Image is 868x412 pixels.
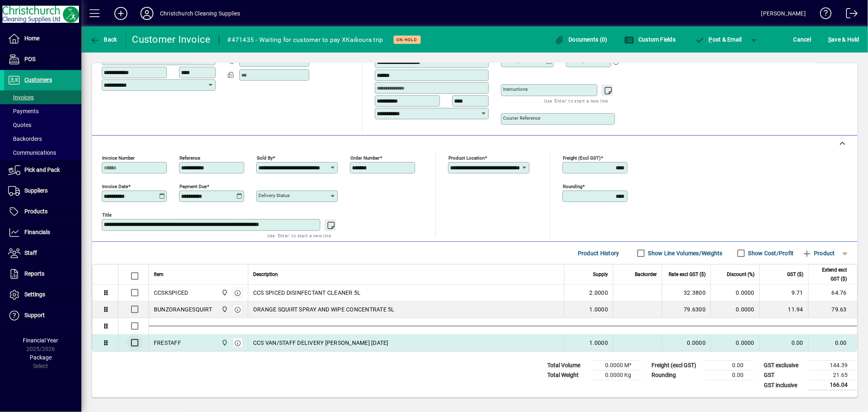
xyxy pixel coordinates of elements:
[503,86,528,92] mat-label: Instructions
[563,155,601,161] mat-label: Freight (excl GST)
[563,184,582,189] mat-label: Rounding
[154,339,181,347] div: FRESTAFF
[4,118,81,132] a: Quotes
[4,104,81,118] a: Payments
[258,193,290,198] mat-label: Delivery status
[503,115,540,121] mat-label: Courier Reference
[257,155,273,161] mat-label: Sold by
[253,270,278,279] span: Description
[761,7,806,20] div: [PERSON_NAME]
[590,305,608,313] span: 1.0000
[24,291,45,298] span: Settings
[4,28,81,49] a: Home
[669,270,706,279] span: Rate excl GST ($)
[828,36,831,43] span: S
[179,155,200,161] mat-label: Reference
[555,36,608,43] span: Documents (0)
[154,270,164,279] span: Item
[808,301,857,318] td: 79.63
[808,285,857,301] td: 64.76
[759,301,808,318] td: 11.94
[4,90,81,104] a: Invoices
[8,108,39,114] span: Payments
[90,36,117,43] span: Back
[4,181,81,201] a: Suppliers
[578,247,619,260] span: Product History
[592,361,641,370] td: 0.0000 M³
[590,289,608,297] span: 2.0000
[802,247,835,260] span: Product
[4,305,81,326] a: Support
[24,187,48,194] span: Suppliers
[102,184,128,189] mat-label: Invoice date
[4,285,81,305] a: Settings
[253,289,361,297] span: CCS SPICED DISINFECTANT CLEANER 5L
[88,32,119,47] button: Back
[760,361,809,370] td: GST exclusive
[24,250,37,256] span: Staff
[154,289,188,297] div: CCSKSPICED
[791,32,813,47] button: Cancel
[219,338,229,347] span: Christchurch Cleaning Supplies Ltd
[828,33,859,46] span: ave & Hold
[704,361,753,370] td: 0.00
[667,339,706,347] div: 0.0000
[809,370,857,380] td: 21.65
[794,33,811,46] span: Cancel
[4,132,81,146] a: Backorders
[809,380,857,390] td: 166.04
[590,339,608,347] span: 1.0000
[759,285,808,301] td: 9.71
[787,270,803,279] span: GST ($)
[24,35,39,42] span: Home
[727,270,754,279] span: Discount (%)
[709,36,713,43] span: P
[448,155,485,161] mat-label: Product location
[4,49,81,70] a: POS
[267,231,331,240] mat-hint: Use 'Enter' to start a new line
[24,167,60,173] span: Pick and Pack
[623,32,678,47] button: Custom Fields
[24,270,44,277] span: Reports
[24,56,35,62] span: POS
[544,96,608,105] mat-hint: Use 'Enter' to start a new line
[4,243,81,263] a: Staff
[253,339,389,347] span: CCS VAN/STAFF DELIVERY [PERSON_NAME] [DATE]
[813,265,847,283] span: Extend excl GST ($)
[553,32,610,47] button: Documents (0)
[760,370,809,380] td: GST
[747,249,794,257] label: Show Cost/Profit
[667,289,706,297] div: 32.3800
[4,202,81,222] a: Products
[543,361,592,370] td: Total Volume
[24,229,50,235] span: Financials
[625,36,676,43] span: Custom Fields
[4,264,81,284] a: Reports
[4,222,81,243] a: Financials
[132,33,211,46] div: Customer Invoice
[179,184,207,189] mat-label: Payment due
[30,354,52,361] span: Package
[840,2,858,28] a: Logout
[24,77,52,83] span: Customers
[102,212,112,218] mat-label: Title
[24,208,48,215] span: Products
[826,32,861,47] button: Save & Hold
[814,2,832,28] a: Knowledge Base
[593,270,608,279] span: Supply
[23,337,59,344] span: Financial Year
[808,335,857,351] td: 0.00
[154,305,212,313] div: BUNZORANGESQUIRT
[8,136,42,142] span: Backorders
[635,270,657,279] span: Backorder
[8,94,34,101] span: Invoices
[397,37,418,42] span: On hold
[711,285,759,301] td: 0.0000
[647,249,723,257] label: Show Line Volumes/Weights
[647,361,704,370] td: Freight (excl GST)
[667,305,706,313] div: 79.6300
[108,6,134,21] button: Add
[592,370,641,380] td: 0.0000 Kg
[134,6,160,21] button: Profile
[4,160,81,180] a: Pick and Pack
